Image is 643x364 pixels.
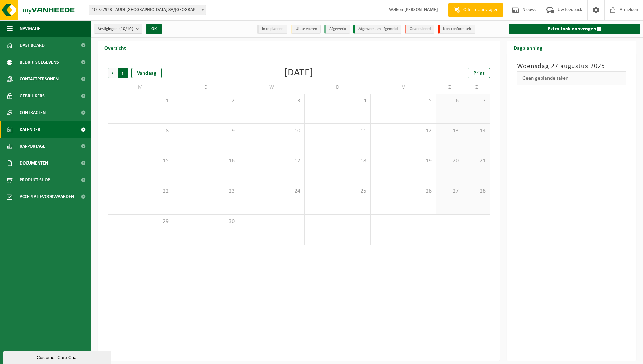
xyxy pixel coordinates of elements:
td: D [305,81,370,94]
span: 25 [308,188,367,195]
span: Contracten [20,104,46,121]
li: In te plannen [257,25,287,34]
button: Vestigingen(10/10) [94,24,142,34]
span: Volgende [118,68,128,78]
td: Z [463,81,490,94]
span: Acceptatievoorwaarden [20,188,74,205]
span: 11 [308,127,367,135]
span: 23 [177,188,235,195]
li: Afgewerkt en afgemeld [353,25,401,34]
li: Geannuleerd [405,25,434,34]
td: D [173,81,239,94]
li: Non-conformiteit [438,25,475,34]
td: M [108,81,173,94]
span: Vorige [108,68,118,78]
td: W [239,81,305,94]
span: 17 [242,157,301,165]
span: 5 [374,97,432,105]
strong: [PERSON_NAME] [404,7,438,12]
span: 1 [111,97,169,105]
div: Vandaag [131,68,162,78]
a: Extra taak aanvragen [509,24,641,34]
a: Offerte aanvragen [448,3,503,17]
span: 8 [111,127,169,135]
count: (10/10) [119,27,133,31]
span: 4 [308,97,367,105]
span: 16 [177,157,235,165]
span: Rapportage [20,138,45,155]
span: Product Shop [20,172,50,188]
div: Geen geplande taken [517,71,627,85]
span: 10-757923 - AUDI BRUSSELS SA/NV - VORST [89,5,206,15]
h2: Overzicht [98,41,133,54]
span: Offerte aanvragen [462,7,500,13]
span: 28 [466,188,486,195]
iframe: chat widget [3,349,112,364]
span: Vestigingen [98,24,133,34]
span: 27 [440,188,459,195]
span: 30 [177,218,235,225]
span: 15 [111,157,169,165]
button: OK [146,24,162,34]
span: 7 [466,97,486,105]
span: Print [473,71,485,76]
span: 6 [440,97,459,105]
span: 24 [242,188,301,195]
span: Gebruikers [20,87,45,104]
span: Dashboard [20,37,45,54]
div: [DATE] [284,68,313,78]
span: 14 [466,127,486,135]
span: 3 [242,97,301,105]
span: 12 [374,127,432,135]
span: Bedrijfsgegevens [20,54,59,71]
span: Kalender [20,121,40,138]
span: Contactpersonen [20,71,59,87]
span: 19 [374,157,432,165]
span: 10-757923 - AUDI BRUSSELS SA/NV - VORST [89,5,206,15]
span: 21 [466,157,486,165]
span: 13 [440,127,459,135]
td: Z [436,81,463,94]
span: 9 [177,127,235,135]
span: 18 [308,157,367,165]
span: 2 [177,97,235,105]
span: 20 [440,157,459,165]
span: 22 [111,188,169,195]
span: Navigatie [20,20,40,37]
td: V [371,81,436,94]
a: Print [468,68,490,78]
span: 26 [374,188,432,195]
span: 29 [111,218,169,225]
span: 10 [242,127,301,135]
h2: Dagplanning [507,41,549,54]
h3: Woensdag 27 augustus 2025 [517,61,627,71]
span: Documenten [20,155,48,172]
li: Uit te voeren [291,25,321,34]
li: Afgewerkt [324,25,350,34]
